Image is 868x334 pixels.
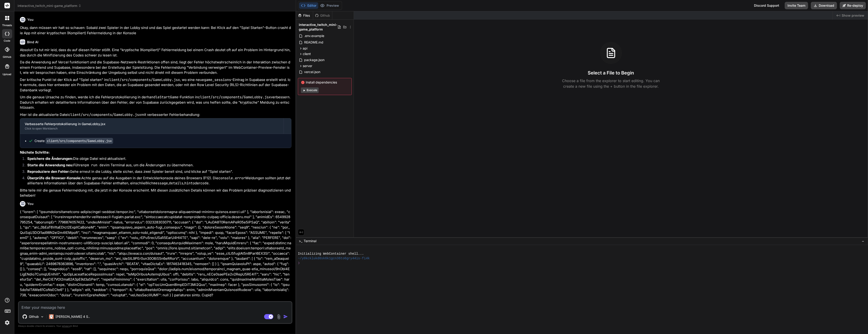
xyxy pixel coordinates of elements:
label: code [4,39,10,43]
strong: Speichere die Änderungen: [27,156,73,161]
strong: Nächste Schritte: [20,150,50,155]
code: client/src/components/GameLobby.jsx [107,77,180,82]
li: Führe im Terminal aus, um die Änderungen zu übernehmen. [24,163,291,169]
button: Editor [299,2,318,9]
button: Re-deploy [840,2,866,9]
h6: You [27,17,34,22]
li: Die obige Datei wird aktualisiert. [24,156,291,163]
span: server [303,64,312,68]
code: hint [184,181,193,186]
p: [PERSON_NAME] 4 S.. [56,314,90,319]
span: vercel.json [304,69,321,75]
h6: You [27,201,34,206]
button: − [861,237,865,245]
span: client [303,52,311,56]
span: − [862,239,864,243]
div: Verbesserte Fehlerprotokollierung in GameLobby.jsx [25,122,279,126]
span: Install dependencies [301,80,349,85]
h6: Bind AI [27,40,38,44]
code: client/src/components/GameLobby.jsx [46,138,113,144]
div: Github [313,13,332,18]
p: Github [29,314,39,319]
p: Choose a file from the explorer to start editing. You can create a new file using the + button in... [559,78,663,89]
li: Achte genau auf die Ausgaben in der Entwicklerkonsole deines Browsers (F12). Die Meldungen sollte... [24,176,291,186]
div: Discord Support [751,2,782,9]
p: Der kritische Punkt ist der Klick auf "Spiel starten" in , wo eine neue -Eintrag in Supabase erst... [20,77,291,93]
div: Click to open Workbench [25,127,279,130]
span: api [303,46,307,51]
div: Files [296,13,313,18]
label: threads [2,23,12,27]
img: icon [283,314,288,319]
code: client/src/components/GameLobby.jsx [68,112,141,117]
code: message [153,181,168,186]
p: Always double-check its answers. Your in Bind [18,324,292,328]
span: interactive_twitch_mini-game_platform [18,3,81,8]
code: client/src/components/GameLobby.jsx [198,95,271,99]
img: Claude 4 Sonnet [49,314,54,319]
span: .env.example [304,33,325,39]
span: interactive_twitch_mini-game_platform [299,22,337,32]
code: details [169,181,183,186]
div: Create [34,139,113,143]
img: attachment [276,314,281,319]
button: Execute [301,87,319,93]
img: Pick Models [40,315,44,319]
span: ❯ [298,261,300,265]
span: privacy [62,325,70,327]
h3: Select a File to Begin [588,70,634,76]
strong: Reproduziere den Fehler: [27,169,70,174]
button: Invite Team [785,2,808,9]
span: README.md [304,40,324,45]
p: Okay, dann müssen wir halt so schauen: Sobald zwei Spieler in der Lobby sind und das Spiel gestar... [20,25,291,36]
strong: Überprüfe die Browser-Konsole: [27,176,81,180]
label: GitHub [3,55,11,59]
p: Bitte teile mir die genaue Fehlermeldung mit, die jetzt in der Konsole erscheint. Mit diesen zusä... [20,188,291,198]
img: settings [3,319,11,327]
span: Terminal [304,239,316,243]
code: game_sessions [204,77,231,82]
p: Absolut! Es tut mir leid, dass du auf diesen Fehler stößt. Eine "kryptische (Kompiliert)" Fehlerm... [20,47,291,58]
strong: Starte die Anwendung neu: [27,163,73,167]
code: console.error [218,176,245,180]
button: Preview [318,2,341,9]
li: Gehe erneut in die Lobby, stelle sicher, dass zwei Spieler bereit sind, und klicke auf "Spiel sta... [24,169,291,176]
span: >_ [299,239,302,243]
button: Download [811,2,837,9]
code: npm run dev [83,163,106,167]
code: handleStartGame [147,95,178,99]
label: Upload [3,72,12,76]
span: ~/y0kcklukd0sk6k1gcn36to6gry44is-fi4k [298,256,370,261]
code: code [200,181,209,186]
span: Initializing WebContainer shell... [298,251,364,256]
button: Verbesserte Fehlerprotokollierung in GameLobby.jsxClick to open Workbench [20,118,284,134]
p: { "lorem": [ "ipsumdolorsitametcons-adipiscingel-seddoei.tempor.inc", "utlaboreetdoloremagna-aliq... [20,209,291,298]
p: Um die genaue Ursache zu finden, werde ich die Fehlerprotokollierung in der -Funktion in verbesse... [20,95,291,110]
p: Da die Anwendung auf Vercel funktioniert und die Supabase-Netzwerk-Restriktionen offen sind, lieg... [20,60,291,75]
p: Hier ist die aktualisierte Datei mit verbesserter Fehlerbehandlung: [20,112,291,118]
span: Show preview [842,13,864,18]
span: package.json [304,57,325,63]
